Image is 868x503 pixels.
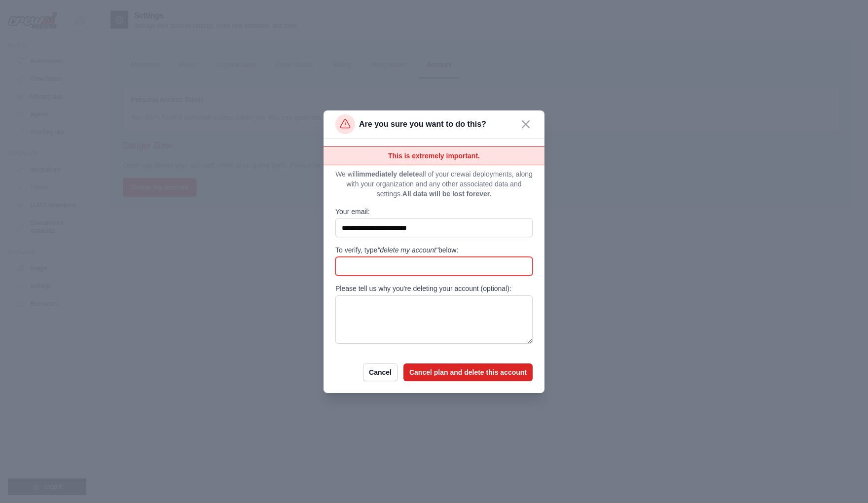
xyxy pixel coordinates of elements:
label: Your email: [335,207,533,216]
p: Are you sure you want to do this? [359,118,486,130]
span: immediately delete [357,170,419,178]
p: This is extremely important. [335,147,533,165]
span: All data will be lost forever. [402,190,492,198]
p: We will all of your crewai deployments, along with your organization and any other associated dat... [335,169,533,199]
